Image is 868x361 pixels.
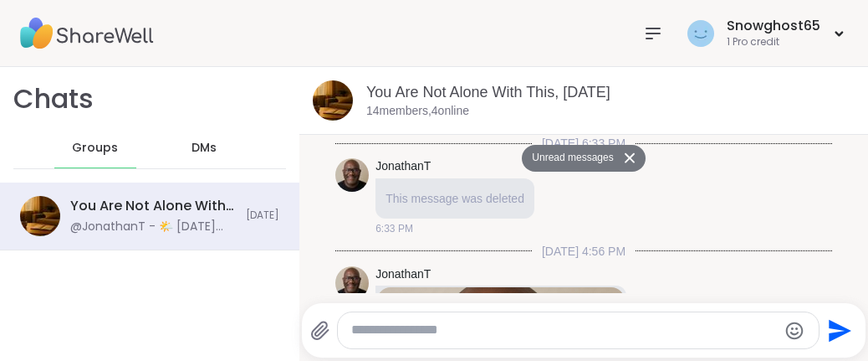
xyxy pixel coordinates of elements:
[819,312,857,349] button: Send
[70,197,236,215] div: You Are Not Alone With This, [DATE]
[727,35,820,49] div: 1 Pro credit
[335,158,369,192] img: https://sharewell-space-live.sfo3.digitaloceanspaces.com/user-generated/0e2c5150-e31e-4b6a-957d-4...
[532,243,636,260] span: [DATE] 4:56 PM
[727,17,820,35] div: Snowghost65
[522,145,618,172] button: Unread messages
[784,321,804,341] button: Emoji picker
[532,135,636,152] span: [DATE] 6:33 PM
[20,196,60,236] img: You Are Not Alone With This, Oct 09
[335,266,369,300] img: https://sharewell-space-live.sfo3.digitaloceanspaces.com/user-generated/0e2c5150-e31e-4b6a-957d-4...
[351,322,777,339] textarea: Type your message
[375,221,413,236] span: 6:33 PM
[20,4,154,63] img: ShareWell Nav Logo
[687,20,714,47] img: Snowghost65
[313,80,353,121] img: You Are Not Alone With This, Oct 09
[246,209,279,223] span: [DATE]
[366,103,469,120] p: 14 members, 4 online
[13,80,94,118] h1: Chats
[72,140,118,157] span: Groups
[385,192,524,205] span: This message was deleted
[375,158,431,175] a: JonathanT
[375,266,431,283] a: JonathanT
[366,84,610,101] a: You Are Not Alone With This, [DATE]
[70,219,236,235] div: @JonathanT - 🌤️ [DATE] Topic 🌤️ What’s one way you’ve chosen hope over despair?
[191,140,217,157] span: DMs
